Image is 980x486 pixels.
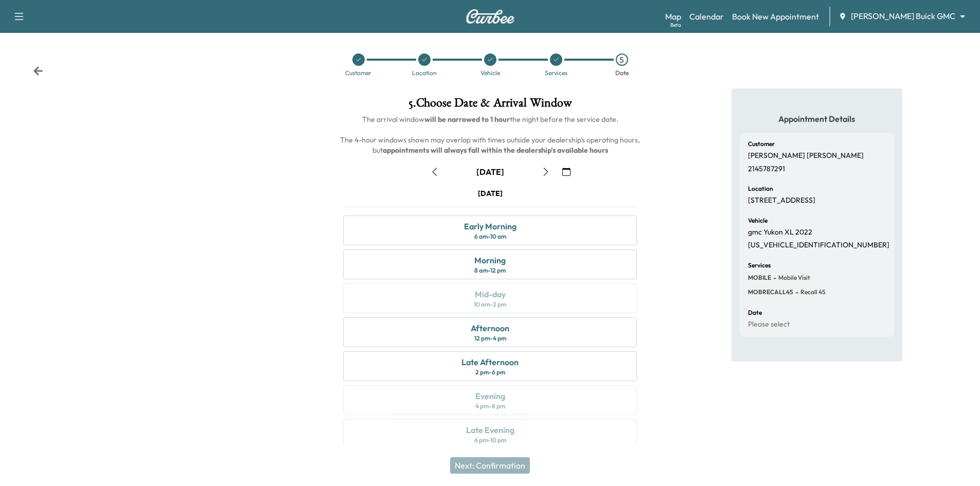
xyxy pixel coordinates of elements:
div: 12 pm - 4 pm [474,334,506,343]
span: Mobile Visit [776,274,810,282]
div: Back [33,66,43,76]
div: Morning [474,254,506,266]
span: MOBILE [748,274,771,282]
div: Location [412,70,437,76]
div: [DATE] [476,166,504,177]
h6: Services [748,262,771,268]
span: - [793,287,798,297]
b: appointments will always fall within the dealership's available hours [383,146,608,155]
h6: Date [748,310,762,316]
h1: 5 . Choose Date & Arrival Window [335,97,645,114]
span: - [771,273,776,283]
div: Date [615,70,629,76]
h6: Customer [748,141,775,147]
p: [US_VEHICLE_IDENTIFICATION_NUMBER] [748,241,889,250]
p: [STREET_ADDRESS] [748,196,815,205]
div: 8 am - 12 pm [474,266,506,275]
p: 2145787291 [748,165,785,174]
img: Curbee Logo [466,9,515,24]
div: Late Afternoon [461,356,519,368]
div: Afternoon [471,322,509,334]
div: 2 pm - 6 pm [475,368,505,376]
a: MapBeta [665,10,681,23]
a: Calendar [689,10,724,23]
div: Beta [670,21,681,29]
div: Customer [345,70,371,76]
span: [PERSON_NAME] Buick GMC [851,10,955,22]
span: Recall 45 [798,288,826,296]
p: Please select [748,320,790,329]
span: The arrival window the night before the service date. The 4-hour windows shown may overlap with t... [340,115,642,155]
b: will be narrowed to 1 hour [424,115,510,124]
h5: Appointment Details [740,113,894,124]
div: 6 am - 10 am [474,232,506,241]
h6: Vehicle [748,218,768,224]
div: Early Morning [464,220,516,232]
div: Services [545,70,567,76]
p: gmc Yukon XL 2022 [748,228,812,237]
p: [PERSON_NAME] [PERSON_NAME] [748,151,864,160]
div: Vehicle [480,70,500,76]
h6: Location [748,186,773,192]
div: 5 [616,53,628,66]
a: Book New Appointment [732,10,819,23]
span: MOBRECALL45 [748,288,793,296]
div: [DATE] [478,188,503,199]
